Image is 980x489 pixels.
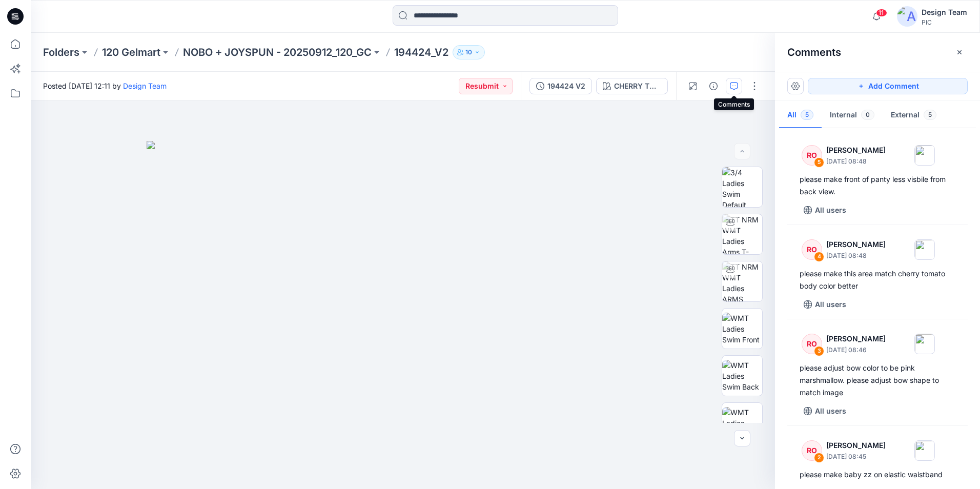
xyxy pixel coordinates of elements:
[826,156,886,167] p: [DATE] 08:48
[800,173,955,198] div: please make front of panty less visbile from back view.
[922,6,967,18] div: Design Team
[802,239,822,260] div: RO
[814,157,824,168] div: 5
[614,80,661,92] div: CHERRY TOMATO
[822,103,883,129] button: Internal
[826,345,886,355] p: [DATE] 08:46
[802,145,822,166] div: RO
[814,346,824,356] div: 3
[922,18,967,26] div: PIC
[826,333,886,345] p: [PERSON_NAME]
[722,261,762,301] img: TT NRM WMT Ladies ARMS DOWN
[722,214,762,254] img: TT NRM WMT Ladies Arms T-POSE
[800,362,955,399] div: please adjust bow color to be pink marshmallow. please adjust bow shape to match image
[596,78,668,94] button: CHERRY TOMATO
[465,47,472,58] p: 10
[815,204,846,216] p: All users
[883,103,945,129] button: External
[722,407,762,439] img: WMT Ladies Swim Left
[897,6,917,27] img: avatar
[722,167,762,207] img: 3/4 Ladies Swim Default
[705,78,722,94] button: Details
[800,403,850,419] button: All users
[779,103,822,129] button: All
[802,440,822,461] div: RO
[861,110,874,120] span: 0
[826,439,886,452] p: [PERSON_NAME]
[876,9,887,17] span: 11
[826,238,886,251] p: [PERSON_NAME]
[800,296,850,313] button: All users
[802,334,822,354] div: RO
[147,141,659,489] img: eyJhbGciOiJIUzI1NiIsImtpZCI6IjAiLCJzbHQiOiJzZXMiLCJ0eXAiOiJKV1QifQ.eyJkYXRhIjp7InR5cGUiOiJzdG9yYW...
[787,46,841,58] h2: Comments
[808,78,968,94] button: Add Comment
[43,80,167,91] span: Posted [DATE] 12:11 by
[814,453,824,463] div: 2
[815,298,846,311] p: All users
[801,110,813,120] span: 5
[547,80,585,92] div: 194424 V2
[453,45,485,59] button: 10
[800,202,850,218] button: All users
[43,45,79,59] a: Folders
[102,45,160,59] a: 120 Gelmart
[183,45,372,59] a: NOBO + JOYSPUN - 20250912_120_GC
[800,268,955,292] div: please make this area match cherry tomato body color better
[394,45,448,59] p: 194424_V2
[924,110,936,120] span: 5
[722,360,762,392] img: WMT Ladies Swim Back
[826,144,886,156] p: [PERSON_NAME]
[722,313,762,345] img: WMT Ladies Swim Front
[529,78,592,94] button: 194424 V2
[123,81,167,90] a: Design Team
[814,252,824,262] div: 4
[815,405,846,417] p: All users
[826,251,886,261] p: [DATE] 08:48
[826,452,886,462] p: [DATE] 08:45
